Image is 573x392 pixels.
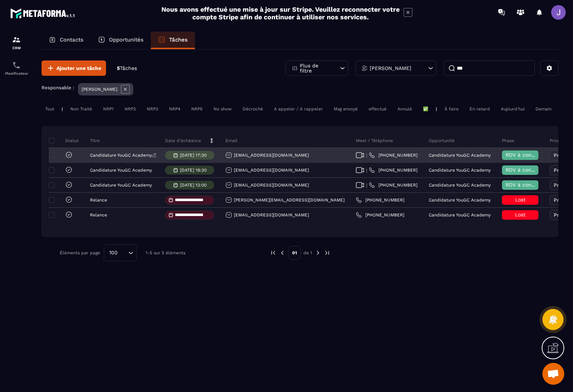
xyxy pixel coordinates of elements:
[429,212,491,217] p: Candidature YouGC Academy
[2,71,31,75] p: Planificateur
[239,105,267,113] div: Décroché
[366,168,367,173] span: |
[419,105,432,113] div: ✅
[62,106,63,111] p: |
[169,36,188,43] p: Tâches
[2,55,31,81] a: schedulerschedulerPlanificateur
[554,197,572,203] span: Priorité
[42,105,58,113] div: Tout
[270,105,326,113] div: A appeler / A rappeler
[10,7,76,20] img: logo
[429,138,455,144] p: Opportunité
[180,183,207,188] p: [DATE] 13:00
[429,183,491,188] p: Candidature YouGC Academy
[369,167,417,173] a: [PHONE_NUMBER]
[60,36,83,43] p: Contacts
[506,182,553,188] span: RDV à confimer ❓
[506,167,553,173] span: RDV à confimer ❓
[270,250,276,256] img: prev
[104,244,137,261] div: Search for option
[90,212,107,217] p: Relance
[12,61,21,70] img: scheduler
[165,105,184,113] div: NRP4
[356,138,393,144] p: Meet / Téléphone
[356,197,404,203] a: [PHONE_NUMBER]
[370,66,411,71] p: [PERSON_NAME]
[121,105,140,113] div: NRP2
[180,153,207,158] p: [DATE] 17:30
[550,138,565,144] p: Priorité
[315,250,321,256] img: next
[56,64,101,72] span: Ajouter une tâche
[429,197,491,203] p: Candidature YouGC Academy
[324,250,330,256] img: next
[225,138,238,144] p: Email
[532,105,555,113] div: Demain
[51,138,79,144] p: Statut
[429,153,491,158] p: Candidature YouGC Academy
[99,105,117,113] div: NRP1
[365,105,390,113] div: effectué
[60,250,100,255] p: Éléments par page
[542,363,564,385] div: Ouvrir le chat
[554,152,572,158] span: Priorité
[436,106,437,111] p: |
[515,197,526,203] span: Lost
[369,182,417,188] a: [PHONE_NUMBER]
[82,87,117,92] p: [PERSON_NAME]
[90,197,107,203] p: Relance
[515,212,526,217] span: Lost
[2,30,31,55] a: formationformationCRM
[107,249,120,257] span: 100
[554,212,572,218] span: Priorité
[120,65,137,71] span: Tâches
[394,105,416,113] div: Annulé
[279,250,286,256] img: prev
[42,32,91,49] a: Contacts
[42,85,74,90] p: Responsable :
[90,138,100,144] p: Titre
[12,35,21,44] img: formation
[366,183,367,188] span: |
[506,152,553,158] span: RDV à confimer ❓
[429,168,491,173] p: Candidature YouGC Academy
[497,105,528,113] div: Aujourd'hui
[117,65,137,72] p: 5
[90,183,152,188] p: Candidature YouGC Academy
[300,63,332,73] p: Plus de filtre
[369,152,417,158] a: [PHONE_NUMBER]
[502,138,514,144] p: Phase
[90,153,152,158] p: Candidature YouGC Academy
[2,46,31,50] p: CRM
[554,167,572,173] span: Priorité
[441,105,462,113] div: À faire
[91,32,151,49] a: Opportunités
[288,246,301,260] p: 01
[330,105,361,113] div: Msg envoyé
[120,249,126,257] input: Search for option
[109,36,144,43] p: Opportunités
[303,250,312,256] p: de 1
[67,105,96,113] div: Non Traité
[90,168,152,173] p: Candidature YouGC Academy
[161,5,400,21] h2: Nous avons effectué une mise à jour sur Stripe. Veuillez reconnecter votre compte Stripe afin de ...
[210,105,235,113] div: No show
[42,60,106,76] button: Ajouter une tâche
[180,168,207,173] p: [DATE] 19:30
[188,105,206,113] div: NRP5
[165,138,201,144] p: Date d’échéance
[151,32,195,49] a: Tâches
[146,250,185,255] p: 1-5 sur 5 éléments
[356,212,404,218] a: [PHONE_NUMBER]
[143,105,162,113] div: NRP3
[554,182,572,188] span: Priorité
[366,153,367,158] span: |
[466,105,494,113] div: En retard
